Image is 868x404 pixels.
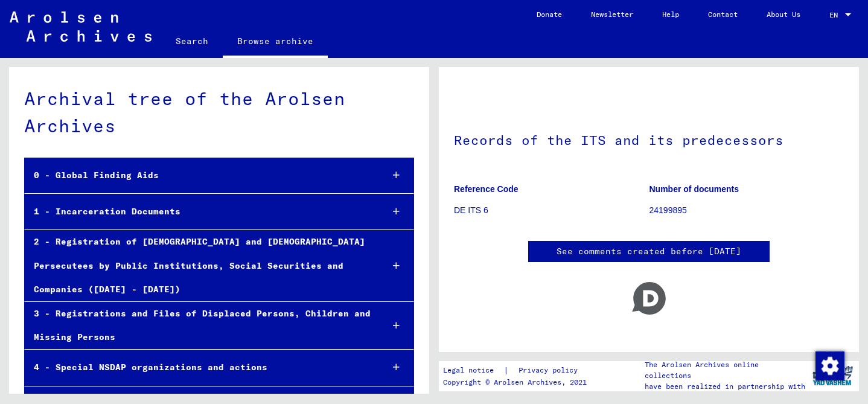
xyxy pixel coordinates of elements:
[25,164,372,187] div: 0 - Global Finding Aids
[25,302,372,349] div: 3 - Registrations and Files of Displaced Persons, Children and Missing Persons
[161,27,223,56] a: Search
[645,359,806,381] p: The Arolsen Archives online collections
[454,184,519,194] b: Reference Code
[10,11,152,42] img: Arolsen_neg.svg
[24,85,414,139] div: Archival tree of the Arolsen Archives
[815,351,844,380] img: Change consent
[25,230,372,301] div: 2 - Registration of [DEMOGRAPHIC_DATA] and [DEMOGRAPHIC_DATA] Persecutees by Public Institutions,...
[25,356,372,379] div: 4 - Special NSDAP organizations and actions
[810,361,855,391] img: yv_logo.png
[557,245,741,258] a: See comments created before [DATE]
[25,200,372,223] div: 1 - Incarceration Documents
[443,364,592,377] div: |
[454,112,844,165] h1: Records of the ITS and its predecessors
[443,377,592,388] p: Copyright © Arolsen Archives, 2021
[443,364,503,377] a: Legal notice
[454,204,649,217] p: DE ITS 6
[223,27,328,58] a: Browse archive
[649,204,844,217] p: 24199895
[829,11,843,19] span: EN
[509,364,592,377] a: Privacy policy
[645,381,806,392] p: have been realized in partnership with
[649,184,739,194] b: Number of documents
